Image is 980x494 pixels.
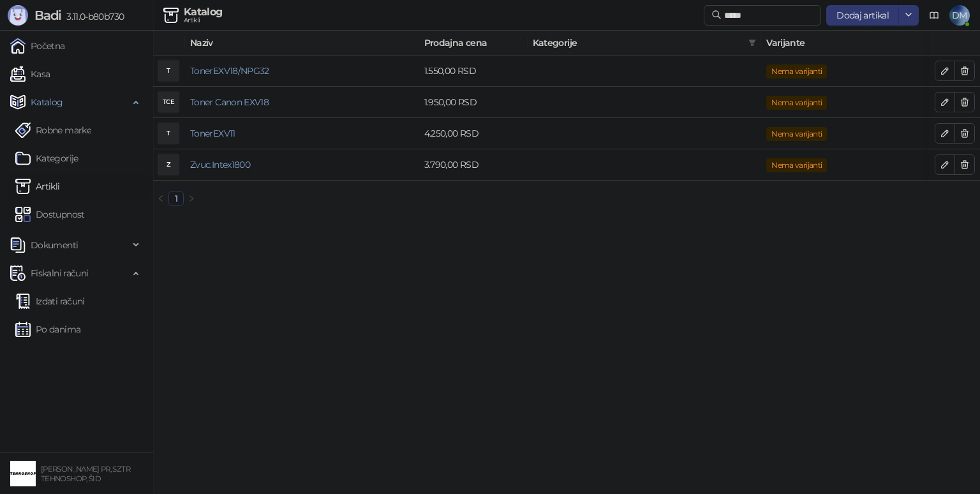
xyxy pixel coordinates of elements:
[184,7,223,17] div: Katalog
[826,5,899,26] button: Dodaj artikal
[15,117,91,143] a: Robne marke
[949,5,970,26] span: DM
[15,202,85,227] a: Dostupnost
[41,465,130,483] small: [PERSON_NAME] PR, SZTR TEHNOSHOP, ŠID
[10,61,50,87] a: Kasa
[184,191,199,206] li: Sledeća strana
[153,191,168,206] button: left
[168,191,184,206] li: 1
[190,159,250,170] a: Zvuc.Intex1800
[61,11,124,22] span: 3.11.0-b80b730
[31,260,88,286] span: Fiskalni računi
[8,5,28,26] img: Logo
[190,128,235,139] a: TonerEXV11
[185,118,419,149] td: TonerEXV11
[419,149,528,181] td: 3.790,00 RSD
[419,31,528,56] th: Prodajna cena
[419,87,528,118] td: 1.950,00 RSD
[15,288,85,314] a: Izdati računi
[153,191,168,206] li: Prethodna strana
[158,61,179,81] div: T
[188,195,195,202] span: right
[766,64,827,79] span: Nema varijanti
[157,195,165,202] span: left
[163,8,179,23] img: Artikli
[158,123,179,144] div: T
[419,56,528,87] td: 1.550,00 RSD
[15,317,80,342] a: Po danima
[766,158,827,172] span: Nema varijanti
[185,56,419,87] td: TonerEXV18/NPG32
[15,174,60,199] a: ArtikliArtikli
[10,33,65,59] a: Početna
[185,87,419,118] td: Toner Canon EXV18
[924,5,944,26] a: Dokumentacija
[766,96,827,110] span: Nema varijanti
[533,36,744,50] span: Kategorije
[158,92,179,112] div: TCE
[766,127,827,141] span: Nema varijanti
[746,33,759,52] span: filter
[15,179,31,194] img: Artikli
[419,118,528,149] td: 4.250,00 RSD
[158,154,179,175] div: Z
[190,96,269,108] a: Toner Canon EXV18
[10,461,36,486] img: 64x64-companyLogo-68805acf-9e22-4a20-bcb3-9756868d3d19.jpeg
[185,31,419,56] th: Naziv
[34,8,61,23] span: Badi
[185,149,419,181] td: Zvuc.Intex1800
[184,191,199,206] button: right
[31,89,63,115] span: Katalog
[184,17,223,24] div: Artikli
[169,191,183,206] a: 1
[190,65,269,77] a: TonerEXV18/NPG32
[836,10,889,21] span: Dodaj artikal
[15,146,78,171] a: Kategorije
[748,39,756,47] span: filter
[31,232,78,258] span: Dokumenti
